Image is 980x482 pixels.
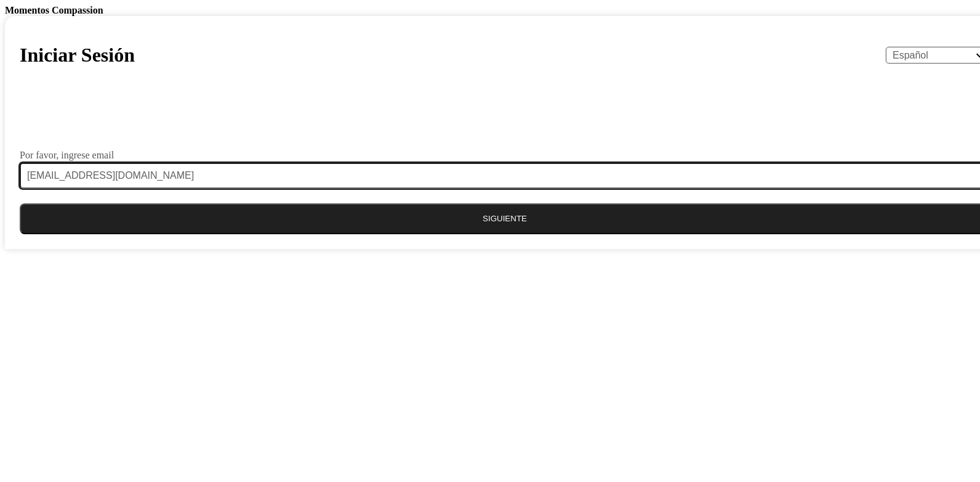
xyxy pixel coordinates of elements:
[20,44,135,67] h1: Iniciar Sesión
[5,5,103,15] b: Momentos Compassion
[20,150,114,160] label: Por favor, ingrese email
